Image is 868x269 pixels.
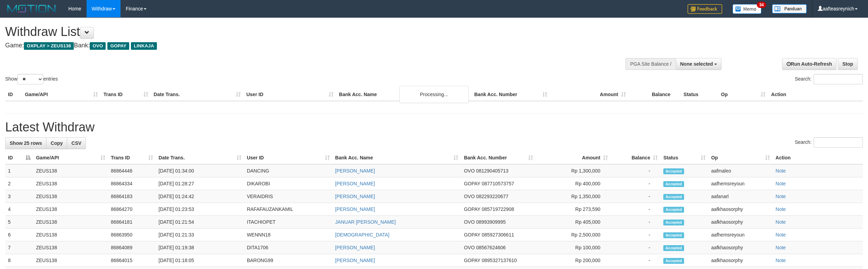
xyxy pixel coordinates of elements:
[611,177,661,190] td: -
[244,254,333,267] td: BARONG99
[611,254,661,267] td: -
[335,219,396,225] a: JANUAR [PERSON_NAME]
[46,137,67,149] a: Copy
[536,151,611,164] th: Amount: activate to sort column ascending
[156,241,244,254] td: [DATE] 01:19:38
[476,194,508,199] span: Copy 082293220677 to clipboard
[108,151,156,164] th: Trans ID: activate to sort column ascending
[108,254,156,267] td: 86864015
[22,88,101,101] th: Game/API
[768,88,863,101] th: Action
[33,216,108,229] td: ZEUS138
[795,137,863,148] label: Search:
[464,181,480,186] span: GOPAY
[708,241,773,254] td: aafkhaosorphy
[718,88,769,101] th: Op
[33,254,108,267] td: ZEUS138
[471,88,550,101] th: Bank Acc. Number
[838,58,858,70] a: Stop
[5,229,33,241] td: 6
[244,229,333,241] td: WENNN18
[156,254,244,267] td: [DATE] 01:18:05
[629,88,681,101] th: Balance
[71,140,81,146] span: CSV
[5,120,863,134] h1: Latest Withdraw
[33,190,108,203] td: ZEUS138
[482,232,514,238] span: Copy 085927306611 to clipboard
[661,151,708,164] th: Status: activate to sort column ascending
[536,216,611,229] td: Rp 405,000
[626,58,675,70] div: PGA Site Balance /
[244,190,333,203] td: VERAIDRIS
[244,216,333,229] td: ITACHIOPET
[611,164,661,177] td: -
[814,74,863,84] input: Search:
[776,168,786,174] a: Note
[108,216,156,229] td: 86864181
[5,88,22,101] th: ID
[336,88,471,101] th: Bank Acc. Name
[5,164,33,177] td: 1
[24,42,74,50] span: OXPLAY > ZEUS138
[733,4,762,14] img: Button%20Memo.svg
[244,177,333,190] td: DIKAROBI
[335,258,375,263] a: [PERSON_NAME]
[776,206,786,212] a: Note
[708,177,773,190] td: aafhemsreyoun
[663,245,684,251] span: Accepted
[708,164,773,177] td: aafmaleo
[464,219,475,225] span: OVO
[680,61,713,67] span: None selected
[108,190,156,203] td: 86864183
[5,42,572,49] h4: Game: Bank:
[107,42,129,50] span: GOPAY
[335,181,375,186] a: [PERSON_NAME]
[708,190,773,203] td: aafanarl
[536,254,611,267] td: Rp 200,000
[776,194,786,199] a: Note
[776,245,786,250] a: Note
[5,203,33,216] td: 4
[708,151,773,164] th: Op: activate to sort column ascending
[244,164,333,177] td: DANCING
[663,168,684,174] span: Accepted
[244,151,333,164] th: User ID: activate to sort column ascending
[131,42,157,50] span: LINKAJA
[5,3,58,14] img: MOTION_logo.png
[461,151,536,164] th: Bank Acc. Number: activate to sort column ascending
[536,229,611,241] td: Rp 2,500,000
[108,164,156,177] td: 86864446
[464,258,480,263] span: GOPAY
[476,219,506,225] span: Copy 08993909995 to clipboard
[51,140,63,146] span: Copy
[464,245,475,250] span: OVO
[772,4,807,13] img: panduan.png
[681,88,718,101] th: Status
[476,245,506,250] span: Copy 08567624606 to clipboard
[611,229,661,241] td: -
[33,229,108,241] td: ZEUS138
[708,254,773,267] td: aafkhaosorphy
[333,151,461,164] th: Bank Acc. Name: activate to sort column ascending
[708,203,773,216] td: aafkhaosorphy
[814,137,863,148] input: Search:
[773,151,863,164] th: Action
[5,241,33,254] td: 7
[243,88,336,101] th: User ID
[776,232,786,238] a: Note
[156,216,244,229] td: [DATE] 01:21:54
[5,216,33,229] td: 5
[5,177,33,190] td: 2
[476,168,508,174] span: Copy 081290405713 to clipboard
[708,229,773,241] td: aafhemsreyoun
[663,181,684,187] span: Accepted
[33,164,108,177] td: ZEUS138
[156,229,244,241] td: [DATE] 01:21:33
[151,88,244,101] th: Date Trans.
[482,206,514,212] span: Copy 085719722908 to clipboard
[10,140,42,146] span: Show 25 rows
[482,258,517,263] span: Copy 0895327137610 to clipboard
[782,58,836,70] a: Run Auto-Refresh
[335,206,375,212] a: [PERSON_NAME]
[108,177,156,190] td: 86864334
